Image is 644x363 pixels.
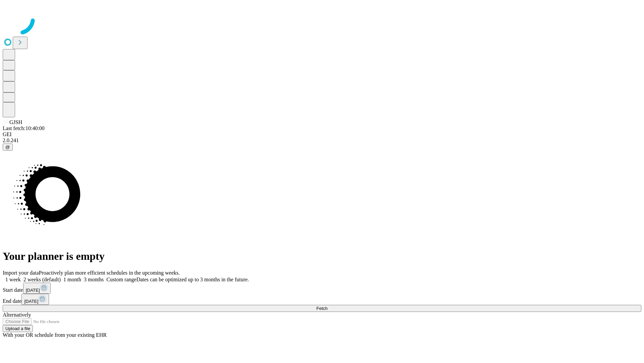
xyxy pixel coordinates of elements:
[21,294,49,305] button: [DATE]
[24,299,38,304] span: [DATE]
[5,145,10,150] span: @
[3,325,33,332] button: Upload a file
[3,270,39,276] span: Import your data
[5,277,21,282] span: 1 week
[137,277,249,282] span: Dates can be optimized up to 3 months in the future.
[39,270,180,276] span: Proactively plan more efficient schedules in the upcoming weeks.
[3,332,107,338] span: With your OR schedule from your existing EHR
[3,144,13,151] button: @
[3,312,31,318] span: Alternatively
[3,294,641,305] div: End date
[23,283,51,294] button: [DATE]
[9,119,22,125] span: GJSH
[3,137,641,144] div: 2.0.241
[23,277,61,282] span: 2 weeks (default)
[3,305,641,312] button: Fetch
[3,250,641,263] h1: Your planner is empty
[316,306,327,311] span: Fetch
[3,283,641,294] div: Start date
[84,277,104,282] span: 3 months
[3,125,45,131] span: Last fetch: 10:40:00
[3,131,641,137] div: GEI
[106,277,136,282] span: Custom range
[26,288,40,293] span: [DATE]
[63,277,81,282] span: 1 month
